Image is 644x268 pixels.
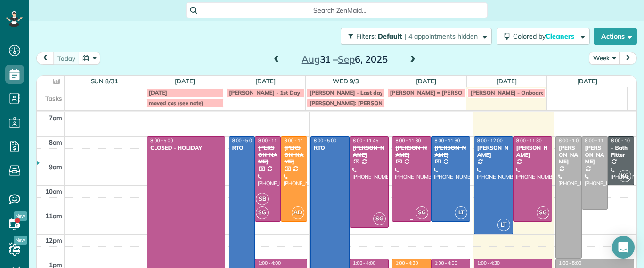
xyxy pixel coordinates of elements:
[477,260,500,266] span: 1:00 - 4:30
[150,138,173,144] span: 8:00 - 5:00
[619,52,637,65] button: next
[405,32,478,41] span: | 4 appointments hidden
[619,170,631,182] span: KC
[91,77,119,85] a: Sun 8/31
[497,77,517,85] a: [DATE]
[313,145,347,151] div: RTO
[258,260,281,266] span: 1:00 - 4:00
[516,145,549,158] div: [PERSON_NAME]
[49,114,62,122] span: 7am
[390,89,488,96] span: [PERSON_NAME] = [PERSON_NAME]
[255,77,276,85] a: [DATE]
[45,236,62,244] span: 12pm
[356,32,376,41] span: Filters:
[338,53,355,65] span: Sep
[310,99,462,106] span: [PERSON_NAME]: [PERSON_NAME] and [PERSON_NAME]
[455,206,467,219] span: LT
[373,212,386,225] span: SG
[594,28,637,45] button: Actions
[378,32,403,41] span: Default
[434,138,460,144] span: 8:00 - 11:30
[497,28,590,45] button: Colored byCleaners
[314,138,336,144] span: 8:00 - 5:00
[310,89,383,96] span: [PERSON_NAME] - Last day
[416,206,428,219] span: SG
[353,138,378,144] span: 8:00 - 11:45
[585,145,605,165] div: [PERSON_NAME]
[302,53,320,65] span: Aug
[416,77,436,85] a: [DATE]
[395,145,428,158] div: [PERSON_NAME]
[284,145,304,165] div: [PERSON_NAME]
[232,145,252,151] div: RTO
[333,77,359,85] a: Wed 9/3
[229,89,330,96] span: [PERSON_NAME] - 1st Day of Training
[53,52,80,65] button: today
[395,260,418,266] span: 1:00 - 4:30
[258,138,284,144] span: 8:00 - 11:30
[395,138,421,144] span: 8:00 - 11:30
[559,138,581,144] span: 8:00 - 1:00
[559,260,581,266] span: 1:00 - 5:00
[546,32,576,41] span: Cleaners
[434,260,457,266] span: 1:00 - 4:00
[558,145,579,165] div: [PERSON_NAME]
[470,89,553,96] span: [PERSON_NAME] - Onboarding
[285,54,403,65] h2: 31 – 6, 2025
[150,145,222,151] div: CLOSED - HOLIDAY
[353,260,375,266] span: 1:00 - 4:00
[175,77,195,85] a: [DATE]
[284,138,310,144] span: 8:00 - 11:30
[256,206,269,219] span: SG
[611,145,631,158] div: - Bath Fitter
[497,219,510,231] span: LT
[585,138,611,144] span: 8:00 - 11:00
[537,206,549,219] span: SG
[352,145,386,158] div: [PERSON_NAME]
[45,212,62,219] span: 11am
[36,52,54,65] button: prev
[336,28,492,45] a: Filters: Default | 4 appointments hidden
[516,138,542,144] span: 8:00 - 11:30
[149,99,204,106] span: moved cxs (see note)
[292,206,304,219] span: AD
[341,28,492,45] button: Filters: Default | 4 appointments hidden
[434,145,467,158] div: [PERSON_NAME]
[258,145,278,165] div: [PERSON_NAME]
[611,138,636,144] span: 8:00 - 10:00
[477,145,510,158] div: [PERSON_NAME]
[612,236,635,259] div: Open Intercom Messenger
[513,32,578,41] span: Colored by
[589,52,620,65] button: Week
[256,193,269,205] span: SB
[149,89,167,96] span: [DATE]
[232,138,255,144] span: 8:00 - 5:00
[49,138,62,146] span: 8am
[577,77,597,85] a: [DATE]
[477,138,503,144] span: 8:00 - 12:00
[45,187,62,195] span: 10am
[49,163,62,171] span: 9am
